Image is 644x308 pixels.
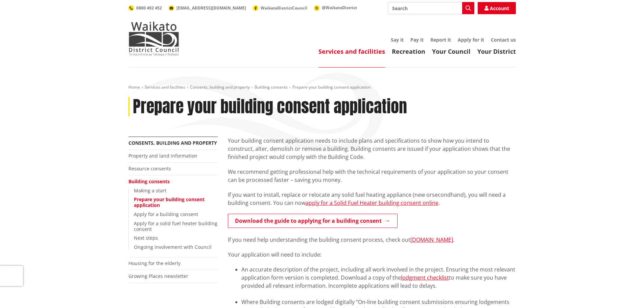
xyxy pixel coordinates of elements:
p: We recommend getting professional help with the technical requirements of your application so you... [228,168,516,184]
a: [EMAIL_ADDRESS][DOMAIN_NAME] [169,5,246,11]
a: Services and facilities [318,47,385,55]
a: Contact us [491,37,516,43]
a: Say it [391,37,404,43]
a: Consents, building and property [190,84,250,90]
a: Apply for a building consent [134,211,198,217]
a: Recreation [392,47,425,55]
a: Building consents [128,178,170,185]
a: lodgment checklist [401,274,449,281]
a: Account [478,2,516,14]
a: Apply for a solid fuel heater building consent​ [134,220,217,232]
a: Apply for it [458,37,484,43]
a: Services and facilities [145,84,185,90]
a: Ongoing involvement with Council [134,244,212,250]
a: Making a start [134,187,166,194]
p: Your building consent application needs to include plans and specifications to show how you inten... [228,137,516,161]
a: Your District [477,47,516,55]
a: [DOMAIN_NAME] [410,236,453,243]
p: If you need help understanding the building consent process, check out . [228,236,516,244]
a: Report it [430,37,451,43]
span: Prepare your building consent application [292,84,371,90]
a: Home [128,84,140,90]
a: Next steps [134,235,158,241]
input: Search input [388,2,474,14]
h1: Prepare your building consent application [133,97,407,117]
a: Resource consents [128,165,171,172]
a: Pay it [410,37,424,43]
a: Building consents [255,84,288,90]
a: Consents, building and property [128,140,217,146]
a: Growing Places newsletter [128,273,188,279]
a: Your Council [432,47,471,55]
span: 0800 492 452 [136,5,162,11]
span: WaikatoDistrictCouncil [261,5,307,11]
span: [EMAIL_ADDRESS][DOMAIN_NAME] [176,5,246,11]
span: @WaikatoDistrict [322,5,357,10]
a: Download the guide to applying for a building consent [228,214,398,228]
p: Your application will need to include: [228,251,516,259]
a: 0800 492 452 [128,5,162,11]
li: An accurate description of the project, including all work involved in the project. Ensuring the ... [241,265,516,298]
p: If you want to install, replace or relocate any solid fuel heating appliance (new orsecondhand), ... [228,191,516,207]
a: Prepare your building consent application [134,196,205,208]
a: Housing for the elderly [128,260,181,266]
a: WaikatoDistrictCouncil [253,5,307,11]
a: @WaikatoDistrict [314,5,357,10]
a: apply for a Solid Fuel Heater building consent online [306,199,438,207]
nav: breadcrumb [128,85,516,90]
img: Waikato District Council - Te Kaunihera aa Takiwaa o Waikato [128,22,179,55]
a: Property and land information [128,152,197,159]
